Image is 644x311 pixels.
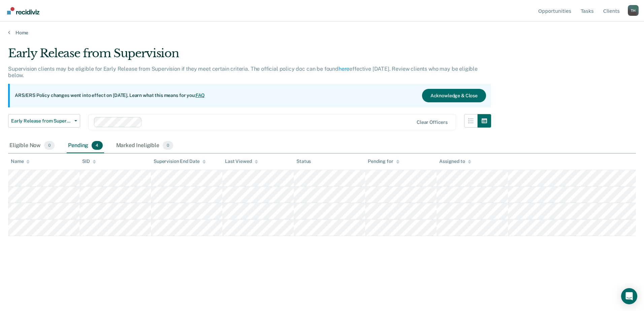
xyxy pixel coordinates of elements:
a: Home [8,30,636,36]
button: Early Release from Supervision [8,114,80,128]
p: ARS/ERS Policy changes went into effect on [DATE]. Learn what this means for you: [15,92,205,99]
a: FAQ [196,93,205,98]
div: Name [11,159,30,164]
div: Clear officers [417,119,448,125]
p: Supervision clients may be eligible for Early Release from Supervision if they meet certain crite... [8,66,478,78]
a: here [339,66,349,72]
span: Early Release from Supervision [11,118,72,124]
div: SID [82,159,96,164]
div: Eligible Now0 [8,138,56,153]
span: 0 [44,141,55,150]
div: Pending for [368,159,399,164]
button: Profile dropdown button [628,5,639,16]
div: Status [296,159,311,164]
div: Supervision End Date [154,159,206,164]
div: Last Viewed [225,159,258,164]
div: Early Release from Supervision [8,46,491,66]
span: 4 [92,141,102,150]
div: Assigned to [439,159,471,164]
img: Recidiviz [7,7,39,14]
button: Acknowledge & Close [422,89,486,102]
span: 0 [163,141,173,150]
div: Pending4 [67,138,104,153]
div: T H [628,5,639,16]
div: Marked Ineligible0 [115,138,175,153]
div: Open Intercom Messenger [621,288,637,304]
